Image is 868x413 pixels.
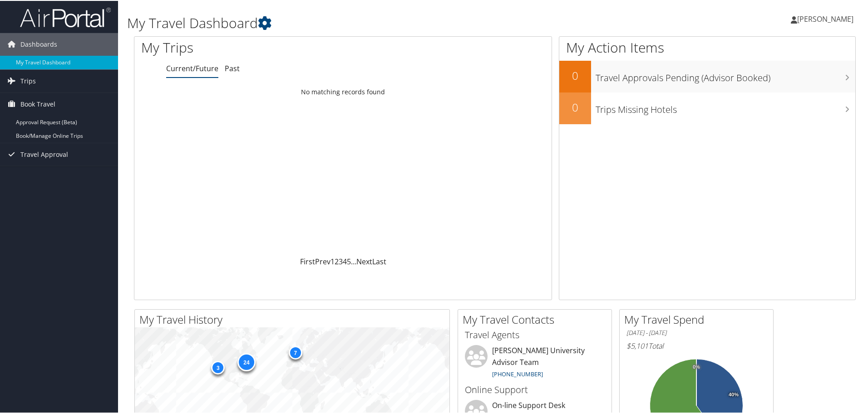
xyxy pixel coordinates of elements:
h2: 0 [559,99,591,114]
a: [PHONE_NUMBER] [492,369,543,377]
a: 4 [343,256,347,266]
h1: My Trips [141,37,371,56]
div: 7 [288,345,302,359]
li: [PERSON_NAME] University Advisor Team [460,344,609,381]
a: 5 [347,256,351,266]
a: Last [372,256,386,266]
span: $5,101 [626,340,648,350]
a: Prev [315,256,330,266]
span: Trips [20,69,36,92]
h6: [DATE] - [DATE] [626,328,766,336]
a: Past [225,63,240,73]
td: No matching records found [134,83,552,99]
h2: My Travel Contacts [463,311,612,326]
span: [PERSON_NAME] [797,13,853,23]
span: Travel Approval [20,142,68,165]
h2: My Travel History [139,311,449,326]
img: airportal-logo.png [20,6,111,27]
h1: My Action Items [559,37,855,56]
a: 3 [339,256,343,266]
h3: Travel Approvals Pending (Advisor Booked) [596,66,855,83]
span: Book Travel [20,92,55,115]
h1: My Travel Dashboard [127,13,617,32]
a: 0Travel Approvals Pending (Advisor Booked) [559,60,855,92]
h2: My Travel Spend [624,311,773,326]
h3: Trips Missing Hotels [596,98,855,115]
div: 24 [237,352,256,370]
span: … [351,256,356,266]
tspan: 40% [729,391,739,397]
a: [PERSON_NAME] [791,5,863,32]
a: 0Trips Missing Hotels [559,92,855,123]
h6: Total [626,340,766,350]
a: 1 [330,256,335,266]
a: First [300,256,315,266]
div: 3 [211,360,225,374]
a: Next [356,256,372,266]
tspan: 0% [693,364,700,369]
h3: Online Support [465,383,605,395]
a: Current/Future [166,63,218,73]
a: 2 [335,256,339,266]
span: Dashboards [20,32,57,55]
h3: Travel Agents [465,328,605,340]
h2: 0 [559,67,591,83]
